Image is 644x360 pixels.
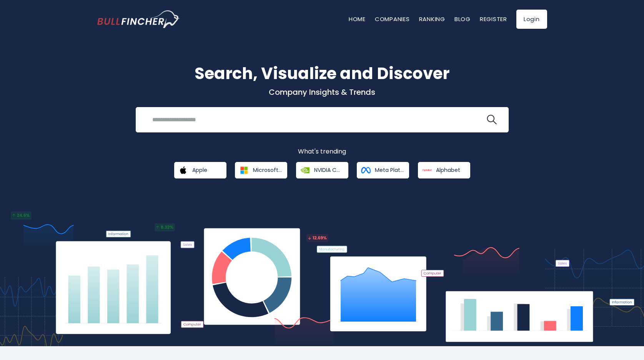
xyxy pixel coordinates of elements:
p: Company Insights & Trends [97,87,547,97]
a: Companies [375,15,410,23]
span: Apple [192,167,207,173]
p: What's trending [97,148,547,156]
a: Home [349,15,366,23]
span: NVIDIA Corporation [314,167,343,173]
a: Alphabet [418,162,470,178]
span: Microsoft Corporation [253,167,282,173]
a: NVIDIA Corporation [296,162,348,178]
a: Go to homepage [97,10,180,28]
a: Ranking [419,15,445,23]
span: Alphabet [436,167,460,173]
a: Blog [454,15,471,23]
span: Meta Platforms [375,167,404,173]
a: Register [480,15,507,23]
h1: Search, Visualize and Discover [97,61,547,86]
a: Microsoft Corporation [235,162,287,178]
a: Apple [174,162,226,178]
img: bullfincher logo [97,10,180,28]
a: Login [516,10,547,29]
img: search icon [487,115,497,125]
a: Meta Platforms [357,162,409,178]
